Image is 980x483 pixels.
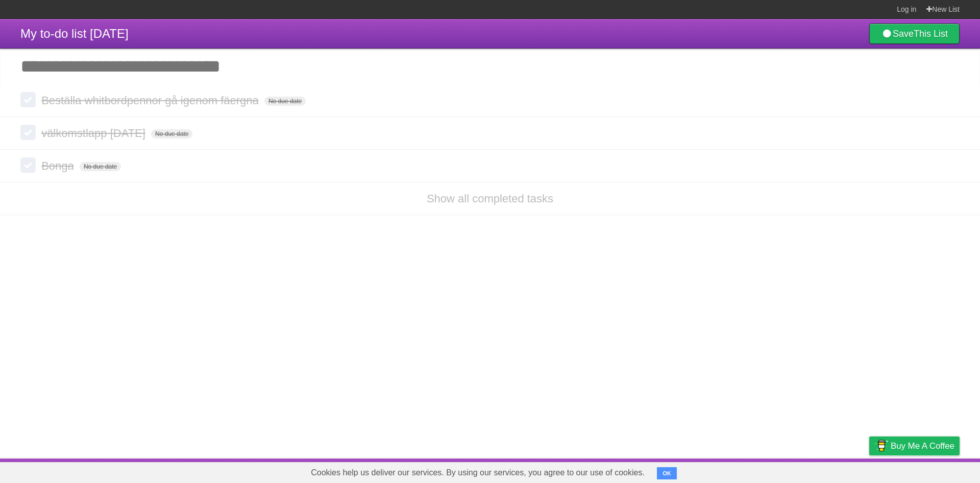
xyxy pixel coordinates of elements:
span: No due date [264,97,306,106]
img: Buy me a coffee [874,437,888,454]
label: Done [20,125,36,140]
label: Done [20,157,36,173]
button: OK [657,467,677,479]
span: Beställa whitbordpennor gå igenom fäergna [41,94,261,107]
span: No due date [80,162,121,171]
a: Show all completed tasks [427,192,553,205]
a: Privacy [856,461,883,480]
label: Done [20,92,36,107]
a: Terms [821,461,844,480]
span: välkomstlapp [DATE] [41,127,148,140]
span: My to-do list [DATE] [20,27,129,40]
span: Bonga [41,159,77,172]
a: SaveThis List [869,24,960,44]
span: Buy me a coffee [891,437,954,455]
span: Cookies help us deliver our services. By using our services, you agree to our use of cookies. [301,463,655,483]
a: Suggest a feature [895,461,960,480]
a: Developers [767,461,808,480]
a: About [733,461,755,480]
b: This List [914,29,948,39]
a: Buy me a coffee [869,436,960,455]
span: No due date [151,129,192,139]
